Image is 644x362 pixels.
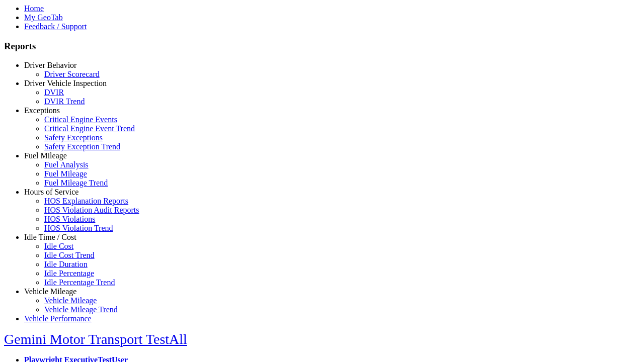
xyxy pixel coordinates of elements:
a: Vehicle Mileage [44,296,97,305]
a: Idle Percentage [44,269,94,278]
a: Vehicle Mileage [24,287,76,296]
a: DVIR Trend [44,97,85,106]
a: Hours of Service [24,188,78,196]
h3: Reports [4,41,640,52]
a: Safety Exceptions [44,133,103,142]
a: Safety Exception Trend [44,142,120,151]
a: DVIR [44,88,64,97]
a: Critical Engine Event Trend [44,124,135,133]
a: Fuel Mileage [44,169,87,178]
a: HOS Violations [44,215,95,223]
a: Driver Scorecard [44,70,100,78]
a: Idle Percentage Trend [44,278,115,287]
a: Driver Behavior [24,61,76,69]
a: Fuel Mileage Trend [44,178,108,187]
a: Exceptions [24,106,60,115]
a: Vehicle Performance [24,314,92,323]
a: Driver Vehicle Inspection [24,79,107,87]
a: Idle Time / Cost [24,233,76,241]
a: Idle Duration [44,260,88,268]
a: HOS Violation Trend [44,224,113,232]
a: Gemini Motor Transport TestAll [4,331,187,347]
a: Idle Cost [44,242,73,250]
a: HOS Explanation Reports [44,197,128,205]
a: Critical Engine Events [44,115,117,124]
a: My GeoTab [24,13,63,22]
a: Home [24,4,44,13]
a: Fuel Analysis [44,160,89,169]
a: HOS Violation Audit Reports [44,206,139,214]
a: Idle Cost Trend [44,251,95,259]
a: Vehicle Mileage Trend [44,305,118,314]
a: Feedback / Support [24,22,87,31]
a: Fuel Mileage [24,151,67,160]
